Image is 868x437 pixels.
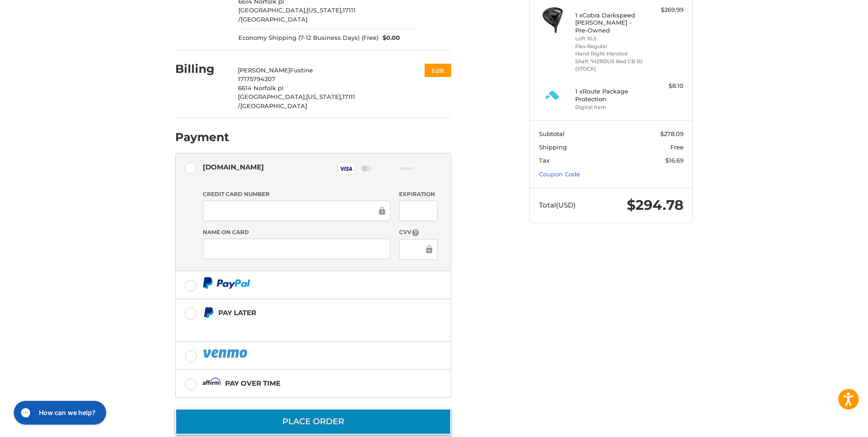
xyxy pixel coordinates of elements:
[539,201,576,209] span: Total (USD)
[238,93,306,100] span: [GEOGRAPHIC_DATA],
[9,398,109,428] iframe: Gorgias live chat messenger
[665,157,684,164] span: $16.69
[240,102,307,109] span: [GEOGRAPHIC_DATA]
[203,348,249,359] img: PayPal icon
[575,11,645,34] h4: 1 x Cobra Darkspeed [PERSON_NAME] - Pre-Owned
[575,87,645,103] h4: 1 x Route Package Protection
[238,6,356,23] span: 17111 /
[647,5,684,15] div: $269.99
[307,6,343,14] span: [US_STATE],
[218,305,394,320] div: Pay Later
[539,157,550,164] span: Tax
[425,64,451,77] button: Edit
[203,228,390,236] label: Name on Card
[378,33,400,43] span: $0.00
[575,43,645,50] li: Flex Regular
[238,66,290,74] span: [PERSON_NAME]
[575,35,645,43] li: Loft 10.5
[670,143,684,151] span: Free
[399,228,437,237] label: CVV
[575,58,645,73] li: Shaft *HZRDUS Red CB 50 (STOCK)
[290,66,313,74] span: Fustine
[203,322,394,330] iframe: PayPal Message 1
[238,6,307,14] span: [GEOGRAPHIC_DATA],
[225,376,280,391] div: Pay over time
[306,93,342,100] span: [US_STATE],
[660,130,684,137] span: $278.09
[175,62,229,76] h2: Billing
[539,130,565,137] span: Subtotal
[203,159,264,175] div: [DOMAIN_NAME]
[238,93,355,109] span: 17111 /
[539,143,567,151] span: Shipping
[238,33,378,43] span: Economy Shipping (7-12 Business Days) (Free)
[575,50,645,58] li: Hand Right-Handed
[203,377,221,389] img: Affirm icon
[238,75,275,82] span: 17175794207
[175,409,451,435] button: Place Order
[539,170,580,178] a: Coupon Code
[203,190,390,198] label: Credit Card Number
[175,130,229,144] h2: Payment
[203,307,214,318] img: Pay Later icon
[238,84,284,92] span: 6614 Norfolk pl
[399,190,437,198] label: Expiration
[647,82,684,91] div: $8.10
[575,104,645,111] li: Digital Item
[627,197,684,213] span: $294.78
[241,16,307,23] span: [GEOGRAPHIC_DATA]
[203,277,250,289] img: PayPal icon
